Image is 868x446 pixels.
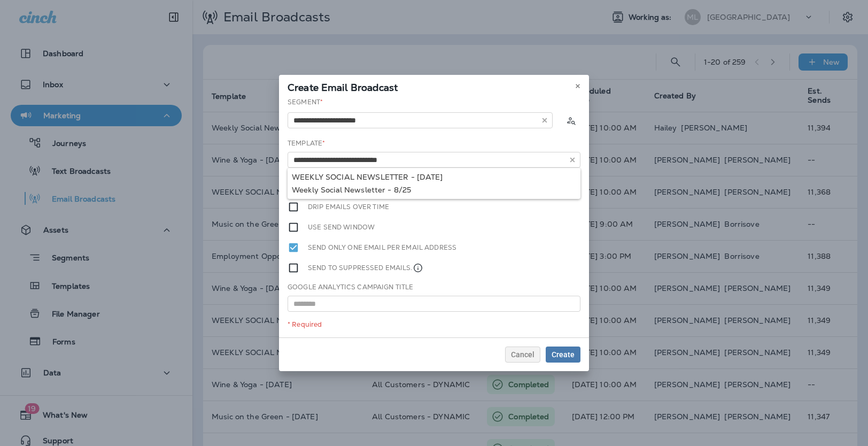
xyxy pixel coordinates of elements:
div: WEEKLY SOCIAL NEWSLETTER - [DATE] [292,173,576,181]
label: Send only one email per email address [308,242,456,253]
label: Drip emails over time [308,201,389,213]
div: * Required [288,320,580,329]
label: Send to suppressed emails. [308,262,423,274]
label: Segment [288,98,323,106]
span: Create [552,351,575,358]
button: Calculate the estimated number of emails to be sent based on selected segment. (This could take a... [561,111,580,130]
button: Create [546,347,580,363]
div: Weekly Social Newsletter - 8/25 [292,186,576,194]
label: Use send window [308,221,375,233]
button: Cancel [505,347,540,363]
label: Template [288,139,325,148]
div: Create Email Broadcast [279,75,589,97]
span: Cancel [511,351,534,358]
label: Google Analytics Campaign Title [288,283,413,291]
